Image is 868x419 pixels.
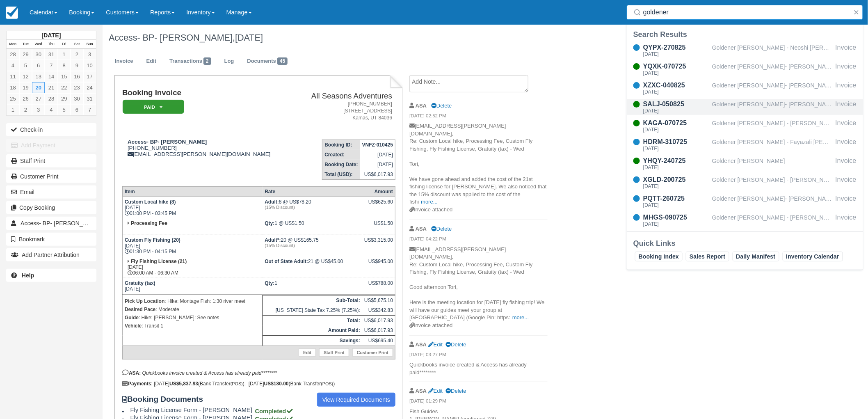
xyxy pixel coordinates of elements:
[7,93,19,104] a: 25
[122,395,211,404] strong: Booking Documents
[45,60,57,71] a: 7
[428,341,443,348] a: Edit
[7,40,19,49] th: Mon
[409,246,548,322] p: [EMAIL_ADDRESS][PERSON_NAME][DOMAIN_NAME], Re: Custom Local hike, Processing Fee, Custom Fly Fish...
[643,213,709,222] div: MHGS-090725
[19,49,32,60] a: 29
[416,388,427,394] strong: ASA
[416,341,427,348] strong: ASA
[265,259,308,264] strong: Out of State Adult
[409,361,548,376] p: Quickbooks invoice created & Access has already paid********
[686,252,729,261] a: Sales Report
[643,184,709,189] div: [DATE]
[360,160,395,169] td: [DATE]
[71,93,83,104] a: 30
[71,104,83,115] a: 6
[263,256,362,278] td: 21 @ US$45.00
[783,252,843,261] a: Inventory Calendar
[297,92,392,101] h2: All Seasons Adventures
[322,160,360,169] th: Booking Date:
[45,82,57,93] a: 21
[19,60,32,71] a: 5
[125,199,176,205] strong: Custom Local hike (8)
[71,82,83,93] a: 23
[633,30,857,39] div: Search Results
[409,122,548,206] p: [EMAIL_ADDRESS][PERSON_NAME][DOMAIN_NAME], Re: Custom Local hike, Processing Fee, Custom Fly Fish...
[712,213,832,228] div: Goldener [PERSON_NAME] - [PERSON_NAME]
[203,57,211,65] span: 2
[627,137,863,153] a: HDRM-310725[DATE]Goldener [PERSON_NAME] - Fayazali [PERSON_NAME]Invoice
[255,408,294,414] strong: Completed
[733,252,779,261] a: Daily Manifest
[317,393,396,407] a: View Required Documents
[409,398,548,407] em: [DATE] 01:29 PM
[6,170,96,183] a: Customer Print
[19,104,32,115] a: 2
[6,269,96,282] a: Help
[263,325,362,336] th: Amount Paid:
[321,381,333,386] small: (POS)
[32,49,45,60] a: 30
[235,32,263,43] span: [DATE]
[58,60,71,71] a: 8
[122,197,263,219] td: [DATE] 01:00 PM - 03:45 PM
[125,297,260,305] p: : Hike: Montage Fish: 1:30 river meet
[19,71,32,82] a: 12
[122,370,141,376] strong: ASA:
[122,139,294,157] div: [PHONE_NUMBER] [EMAIL_ADDRESS][PERSON_NAME][DOMAIN_NAME]
[836,137,857,153] div: Invoice
[263,187,362,197] th: Rate
[125,298,164,304] strong: Pick Up Location
[45,49,57,60] a: 31
[322,169,360,180] th: Total (USD):
[836,175,857,190] div: Invoice
[712,118,832,134] div: Goldener [PERSON_NAME] - [PERSON_NAME]
[122,278,263,295] td: [DATE]
[416,226,427,232] strong: ASA
[409,206,548,214] div: Invoice attached
[19,82,32,93] a: 19
[627,213,863,228] a: MHGS-090725[DATE]Goldener [PERSON_NAME] - [PERSON_NAME]Invoice
[712,156,832,172] div: Goldener [PERSON_NAME]
[32,71,45,82] a: 13
[122,235,263,257] td: [DATE] 01:30 PM - 04:15 PM
[122,256,263,278] td: [DATE] 06:00 AM - 06:30 AM
[364,237,393,250] div: US$3,315.00
[83,93,96,104] a: 31
[352,348,393,357] a: Customer Print
[45,40,57,49] th: Thu
[627,156,863,172] a: YHQY-240725[DATE]Goldener [PERSON_NAME]Invoice
[409,236,548,245] em: [DATE] 04:22 PM
[122,381,395,387] div: : [DATE] (Bank Transfer ), [DATE] (Bank Transfer )
[836,43,857,58] div: Invoice
[263,278,362,295] td: 1
[58,82,71,93] a: 22
[21,220,101,227] span: Access- BP- [PERSON_NAME]
[109,53,139,69] a: Invoice
[123,100,184,114] em: Paid
[6,248,96,261] button: Add Partner Attribution
[142,370,277,376] em: Quickbooks invoice created & Access has already paid********
[322,140,360,150] th: Booking ID:
[125,237,180,243] strong: Custom Fly Fishing (20)
[169,381,198,387] strong: US$5,837.93
[643,165,709,170] div: [DATE]
[319,348,349,357] a: Staff Print
[360,150,395,160] td: [DATE]
[836,62,857,77] div: Invoice
[7,49,19,60] a: 28
[643,137,709,147] div: HDRM-310725
[712,62,832,77] div: Goldener [PERSON_NAME]- [PERSON_NAME] Duenther
[265,220,274,226] strong: Qty
[7,60,19,71] a: 4
[712,43,832,58] div: Goldener [PERSON_NAME] - Neoshi [PERSON_NAME]
[712,194,832,209] div: Goldener [PERSON_NAME]- [PERSON_NAME]
[643,99,709,109] div: SALJ-050825
[122,187,263,197] th: Item
[241,53,294,69] a: Documents45
[712,175,832,190] div: Goldener [PERSON_NAME] - [PERSON_NAME]
[297,101,392,121] address: [PHONE_NUMBER] [STREET_ADDRESS] Kamas, UT 84036
[125,322,260,330] p: : Transit 1
[7,82,19,93] a: 18
[362,142,393,148] strong: VNFZ-010425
